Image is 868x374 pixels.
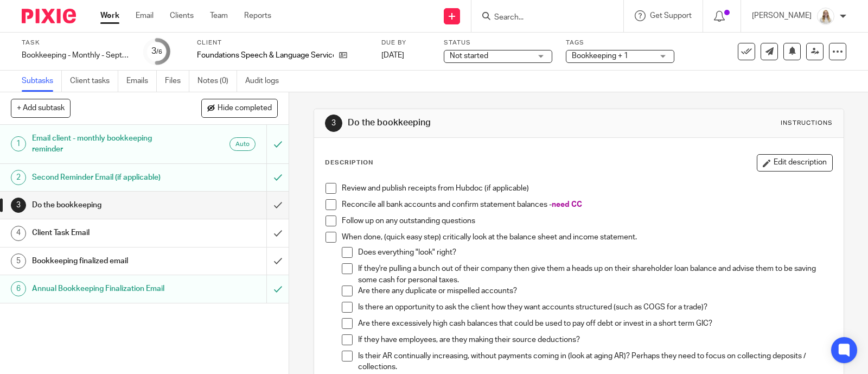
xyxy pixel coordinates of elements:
[229,137,256,151] div: Auto
[493,13,591,23] input: Search
[552,201,582,208] span: need CC
[136,10,154,21] a: Email
[348,117,602,129] h1: Do the bookkeeping
[450,52,488,60] span: Not started
[22,50,130,61] div: Bookkeeping - Monthly - September
[752,10,812,21] p: [PERSON_NAME]
[210,10,228,21] a: Team
[126,71,157,92] a: Emails
[358,247,832,258] p: Does everything "look" right?
[11,226,26,241] div: 4
[358,351,832,373] p: Is their AR continually increasing, without payments coming in (look at aging AR)? Perhaps they n...
[566,39,674,47] label: Tags
[100,10,119,21] a: Work
[156,49,162,55] small: /6
[342,232,832,243] p: When done, (quick easy step) critically look at the balance sheet and income statement.
[325,159,373,167] p: Description
[197,71,237,92] a: Notes (0)
[70,71,118,92] a: Client tasks
[32,281,181,297] h1: Annual Bookkeeping Finalization Email
[11,281,26,296] div: 6
[218,104,272,113] span: Hide completed
[245,71,287,92] a: Audit logs
[358,318,832,329] p: Are there excessively high cash balances that could be used to pay off debt or invest in a short ...
[817,8,834,25] img: Headshot%2011-2024%20white%20background%20square%202.JPG
[244,10,271,21] a: Reports
[342,215,832,226] p: Follow up on any outstanding questions
[170,10,194,21] a: Clients
[11,99,71,117] button: + Add subtask
[197,39,368,47] label: Client
[22,71,62,92] a: Subtasks
[201,99,278,117] button: Hide completed
[358,302,832,313] p: Is there an opportunity to ask the client how they want accounts structured (such as COGS for a t...
[151,45,162,58] div: 3
[572,52,628,60] span: Bookkeeping + 1
[11,136,26,151] div: 1
[444,39,552,47] label: Status
[342,183,832,194] p: Review and publish receipts from Hubdoc (if applicable)
[32,225,181,241] h1: Client Task Email
[32,130,181,158] h1: Email client - monthly bookkeeping reminder
[22,39,130,47] label: Task
[358,334,832,345] p: If they have employees, are they making their source deductions?
[650,12,692,20] span: Get Support
[32,253,181,269] h1: Bookkeeping finalized email
[11,253,26,269] div: 5
[325,115,342,132] div: 3
[781,119,833,128] div: Instructions
[757,154,833,172] button: Edit description
[381,52,404,59] span: [DATE]
[358,263,832,286] p: If they're pulling a bunch out of their company then give them a heads up on their shareholder lo...
[381,39,430,47] label: Due by
[342,199,832,210] p: Reconcile all bank accounts and confirm statement balances -
[11,198,26,213] div: 3
[32,197,181,213] h1: Do the bookkeeping
[358,286,832,296] p: Are there any duplicate or mispelled accounts?
[197,50,334,61] p: Foundations Speech & Language Services Inc.
[11,170,26,185] div: 2
[165,71,189,92] a: Files
[32,169,181,186] h1: Second Reminder Email (if applicable)
[22,9,76,23] img: Pixie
